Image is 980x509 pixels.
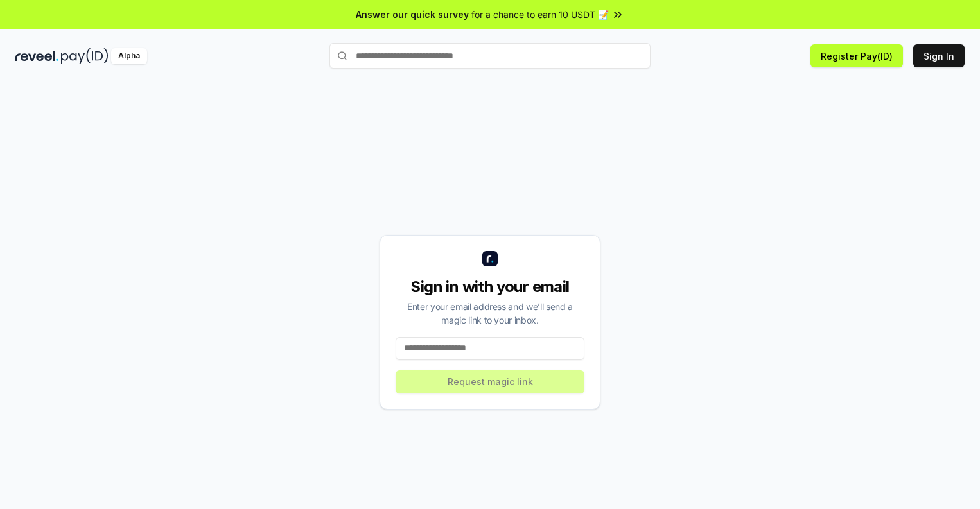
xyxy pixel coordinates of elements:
span: Answer our quick survey [356,8,469,21]
img: logo_small [482,251,498,266]
span: for a chance to earn 10 USDT 📝 [471,8,609,21]
div: Sign in with your email [396,277,584,297]
img: reveel_dark [15,48,58,64]
button: Register Pay(ID) [810,44,903,67]
div: Alpha [111,48,147,64]
div: Enter your email address and we’ll send a magic link to your inbox. [396,300,584,327]
button: Sign In [913,44,965,67]
img: pay_id [61,48,109,64]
